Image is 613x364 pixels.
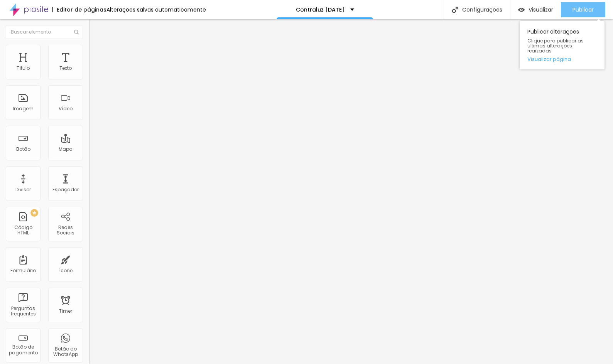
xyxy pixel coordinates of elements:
[59,106,73,111] div: Vídeo
[106,7,206,12] div: Alterações salvas automaticamente
[59,308,72,314] div: Timer
[74,30,79,34] img: Icone
[10,268,36,273] div: Formulário
[518,7,525,13] img: view-1.svg
[452,7,458,13] img: Icone
[50,346,81,357] div: Botão do WhatsApp
[13,106,34,111] div: Imagem
[50,225,81,236] div: Redes Sociais
[8,306,38,317] div: Perguntas frequentes
[52,7,106,12] div: Editor de páginas
[296,7,344,12] p: Contraluz [DATE]
[15,187,31,192] div: Divisor
[561,2,605,17] button: Publicar
[16,147,30,152] div: Botão
[59,268,73,273] div: Ícone
[59,147,73,152] div: Mapa
[520,21,605,69] div: Publicar alterações
[17,66,30,71] div: Título
[527,38,597,54] span: Clique para publicar as ultimas alterações reaizadas
[510,2,561,17] button: Visualizar
[59,66,72,71] div: Texto
[8,344,38,356] div: Botão de pagamento
[8,225,38,236] div: Código HTML
[6,25,83,39] input: Buscar elemento
[527,57,597,62] a: Visualizar página
[89,19,613,364] iframe: Editor
[52,187,79,192] div: Espaçador
[529,7,553,13] span: Visualizar
[572,7,594,13] span: Publicar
